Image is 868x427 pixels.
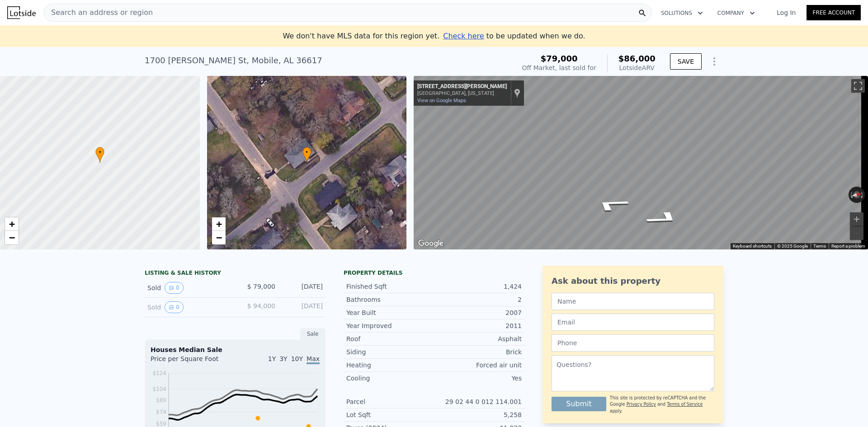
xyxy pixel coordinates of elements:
div: LISTING & SALE HISTORY [145,269,325,278]
button: Rotate clockwise [860,187,865,203]
div: Year Built [346,308,434,317]
div: Street View [414,76,868,249]
div: • [95,147,104,163]
a: Zoom out [212,231,226,244]
div: Lotside ARV [618,63,656,72]
div: to be updated when we do. [443,31,585,42]
span: • [95,148,104,156]
button: Company [710,5,762,21]
div: Roof [346,334,434,343]
input: Name [552,293,714,310]
a: Log In [766,8,807,17]
div: 29 02 44 0 012 114.001 [434,397,522,406]
tspan: $74 [156,409,166,415]
div: Siding [346,347,434,357]
div: 2011 [434,321,522,330]
div: Brick [434,347,522,357]
button: Show Options [705,52,723,70]
span: − [9,232,15,243]
span: $79,000 [541,54,578,63]
span: + [9,218,15,230]
div: 2007 [434,308,522,317]
span: Search an address or region [44,7,153,18]
div: Ask about this property [552,275,714,287]
div: We don't have MLS data for this region yet. [283,31,585,42]
path: Go Southwest, Carter St [578,194,644,216]
button: View historical data [165,301,184,313]
a: Terms of Service [667,402,703,407]
div: 1700 [PERSON_NAME] St , Mobile , AL 36617 [145,54,322,67]
div: Sale [300,328,325,340]
a: Open this area in Google Maps (opens a new window) [416,238,446,249]
div: Property details [344,269,524,277]
span: 1Y [268,355,276,362]
a: Show location on map [514,88,520,98]
button: View historical data [165,282,184,294]
a: Zoom in [212,217,226,231]
span: Max [307,355,320,364]
button: Rotate counterclockwise [849,187,854,203]
div: [DATE] [283,282,323,294]
div: Heating [346,361,434,370]
div: [GEOGRAPHIC_DATA], [US_STATE] [417,90,507,96]
div: Bathrooms [346,295,434,304]
button: Keyboard shortcuts [733,243,772,249]
span: + [216,218,222,230]
img: Google [416,238,446,249]
button: SAVE [670,53,702,70]
a: Zoom in [5,217,19,231]
span: © 2025 Google [777,244,808,249]
span: • [302,148,311,156]
tspan: $124 [152,370,166,376]
path: Go Northeast, Carter St [631,207,697,229]
span: Check here [443,32,484,40]
div: Houses Median Sale [151,345,320,354]
span: − [216,232,222,243]
div: Price per Square Foot [151,354,235,369]
div: [DATE] [283,301,323,313]
span: $ 94,000 [247,302,275,310]
div: [STREET_ADDRESS][PERSON_NAME] [417,83,507,90]
div: Map [414,76,868,249]
span: 10Y [291,355,303,362]
button: Submit [552,397,606,411]
tspan: $59 [156,421,166,427]
a: Terms [813,244,826,249]
button: Solutions [654,5,710,21]
div: Lot Sqft [346,410,434,419]
div: Asphalt [434,334,522,343]
div: This site is protected by reCAPTCHA and the Google and apply. [610,395,714,414]
div: Cooling [346,374,434,383]
div: Finished Sqft [346,282,434,291]
a: Privacy Policy [627,402,656,407]
img: Lotside [7,6,36,19]
span: 3Y [279,355,287,362]
a: View on Google Maps [417,98,466,103]
tspan: $89 [156,397,166,404]
input: Email [552,314,714,331]
tspan: $104 [152,386,166,392]
div: 2 [434,295,522,304]
button: Toggle fullscreen view [851,79,865,93]
div: 1,424 [434,282,522,291]
div: Sold [147,301,228,313]
div: Off Market, last sold for [522,63,596,72]
div: Year Improved [346,321,434,330]
div: 5,258 [434,410,522,419]
a: Zoom out [5,231,19,244]
div: • [302,147,311,163]
span: $ 79,000 [247,283,275,290]
div: Parcel [346,397,434,406]
div: Sold [147,282,228,294]
span: $86,000 [618,54,656,63]
button: Zoom in [850,212,863,226]
button: Reset the view [848,190,865,200]
div: Forced air unit [434,361,522,370]
div: Yes [434,374,522,383]
button: Zoom out [850,226,863,240]
input: Phone [552,334,714,352]
a: Report a problem [831,244,865,249]
a: Free Account [807,5,861,20]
